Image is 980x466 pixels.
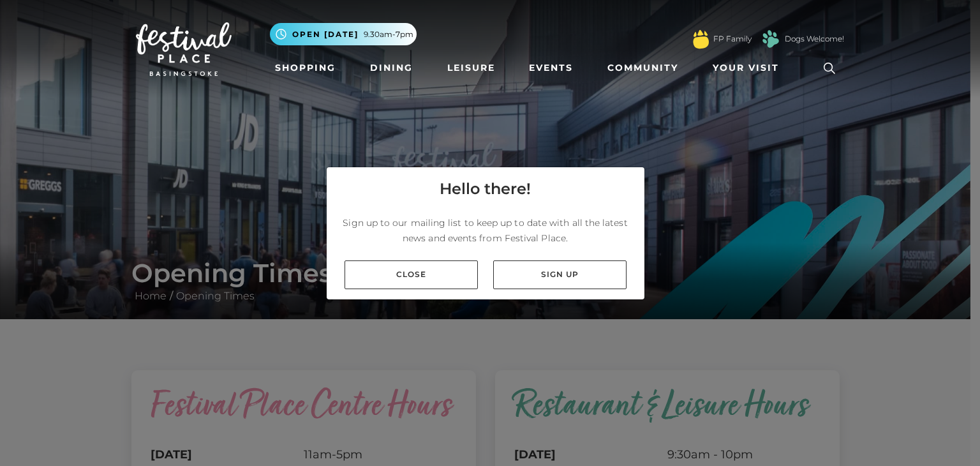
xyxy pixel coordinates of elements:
a: Dining [365,56,418,80]
a: Events [524,56,578,80]
button: Open [DATE] 9.30am-7pm [270,23,417,45]
a: Leisure [442,56,500,80]
a: Community [602,56,683,80]
a: Close [345,260,478,289]
p: Sign up to our mailing list to keep up to date with all the latest news and events from Festival ... [337,215,634,246]
img: Festival Place Logo [136,22,232,76]
a: FP Family [713,33,752,45]
a: Sign up [493,260,627,289]
h4: Hello there! [440,177,531,200]
a: Dogs Welcome! [785,33,844,45]
span: Open [DATE] [292,29,359,40]
span: Your Visit [713,61,779,75]
a: Shopping [270,56,341,80]
span: 9.30am-7pm [364,29,413,40]
a: Your Visit [708,56,791,80]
